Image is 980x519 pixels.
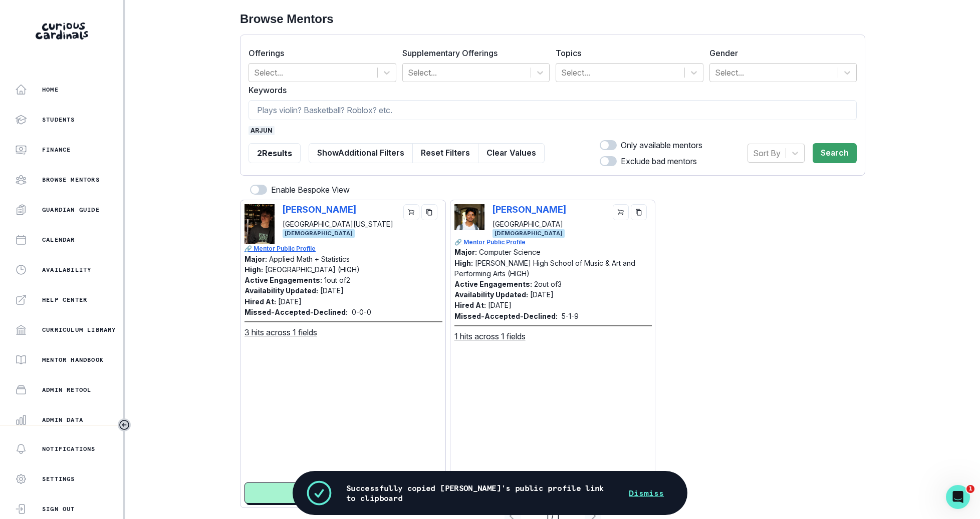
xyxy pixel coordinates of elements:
[42,445,96,453] p: Notifications
[402,47,544,59] label: Supplementary Offerings
[709,47,851,59] label: Gender
[613,204,629,220] button: cart
[42,176,100,184] p: Browse Mentors
[244,286,318,295] p: Availability Updated:
[617,483,676,503] button: Dismiss
[454,330,526,342] u: 1 hits across 1 fields
[244,297,276,306] p: Hired At:
[403,204,419,220] button: cart
[249,84,851,96] label: Keywords
[265,265,360,274] p: [GEOGRAPHIC_DATA] (HIGH)
[966,485,974,493] span: 1
[244,307,348,317] p: Missed-Accepted-Declined:
[493,219,566,229] p: [GEOGRAPHIC_DATA]
[283,229,355,238] span: [DEMOGRAPHIC_DATA]
[454,290,528,299] p: Availability Updated:
[42,475,75,483] p: Settings
[479,248,541,256] p: Computer Science
[488,301,512,309] p: [DATE]
[244,244,442,253] a: 🔗 Mentor Public Profile
[257,147,292,159] p: 2 Results
[42,296,87,304] p: Help Center
[42,416,83,424] p: Admin Data
[631,204,647,220] button: copy
[621,139,702,151] p: Only available mentors
[42,266,91,274] p: Availability
[283,204,365,215] p: [PERSON_NAME]
[42,116,75,124] p: Students
[249,126,275,135] span: arjun
[244,276,322,284] p: Active Engagements:
[42,236,75,244] p: Calendar
[249,100,857,120] input: Plays violin? Basketball? Roblox? etc.
[454,311,558,321] p: Missed-Accepted-Declined:
[309,143,413,163] button: ShowAdditional Filters
[269,255,350,263] p: Applied Math + Statistics
[42,146,71,154] p: Finance
[454,280,532,288] p: Active Engagements:
[556,47,697,59] label: Topics
[244,204,275,244] img: Picture of Arjun Mathu
[324,276,350,284] p: 1 out of 2
[271,184,350,196] p: Enable Bespoke View
[534,280,562,288] p: 2 out of 3
[813,143,857,163] button: Search
[454,248,477,256] p: Major:
[320,286,344,295] p: [DATE]
[478,143,545,163] button: Clear Values
[283,219,393,229] p: [GEOGRAPHIC_DATA][US_STATE]
[42,206,100,214] p: Guardian Guide
[346,483,617,503] p: Successfully copied [PERSON_NAME]'s public profile link to clipboard
[249,47,390,59] label: Offerings
[454,238,652,247] a: 🔗 Mentor Public Profile
[240,12,865,27] h2: Browse Mentors
[454,301,486,309] p: Hired At:
[454,259,473,267] p: High:
[244,326,317,338] u: 3 hits across 1 fields
[244,482,441,503] button: View Details
[421,204,437,220] button: copy
[621,155,697,167] p: Exclude bad mentors
[42,505,75,513] p: Sign Out
[42,356,104,364] p: Mentor Handbook
[244,255,267,263] p: Major:
[493,229,565,238] span: [DEMOGRAPHIC_DATA]
[562,311,579,321] p: 5 - 1 - 9
[454,259,635,278] p: [PERSON_NAME] High School of Music & Art and Performing Arts (HIGH)
[36,23,88,40] img: Curious Cardinals Logo
[42,386,91,394] p: Admin Retool
[352,307,371,317] p: 0 - 0 - 0
[278,297,302,306] p: [DATE]
[412,143,478,163] button: Reset Filters
[946,485,970,509] iframe: Intercom live chat
[493,204,566,215] p: [PERSON_NAME]
[530,290,554,299] p: [DATE]
[42,86,59,94] p: Home
[118,418,131,431] button: Toggle sidebar
[42,326,116,334] p: Curriculum Library
[244,265,263,274] p: High:
[454,204,484,230] img: Picture of Arjun Govind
